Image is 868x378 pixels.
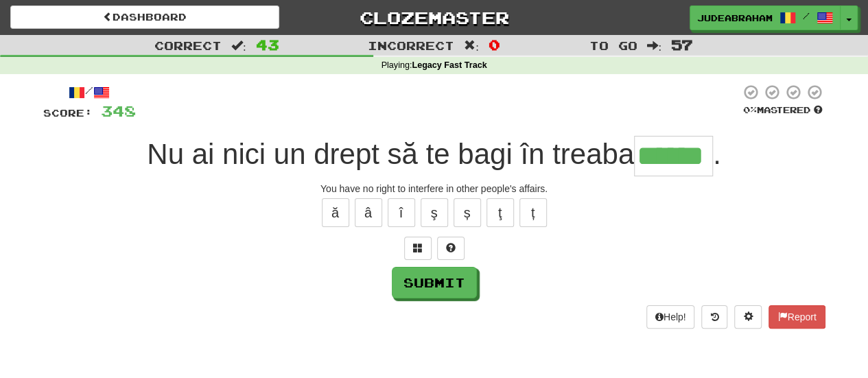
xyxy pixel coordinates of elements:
strong: Legacy Fast Track [412,60,486,70]
span: judeabraham [697,12,773,24]
div: / [43,84,136,101]
span: 57 [671,36,693,53]
span: : [464,40,479,51]
button: â [355,198,382,227]
span: Correct [154,38,222,52]
span: 348 [101,102,136,119]
button: ş [421,198,448,227]
div: Mastered [740,104,825,117]
span: : [231,40,246,51]
button: ț [519,198,547,227]
span: . [713,138,721,170]
button: î [388,198,415,227]
span: To go [589,38,637,52]
span: / [803,11,810,21]
a: Clozemaster [300,5,569,29]
span: : [646,40,661,51]
button: Help! [646,305,695,329]
span: Nu ai nici un drept să te bagi în treaba [147,138,634,170]
span: 43 [256,36,279,53]
span: 0 [489,36,500,53]
a: Dashboard [10,5,279,29]
button: Single letter hint - you only get 1 per sentence and score half the points! alt+h [437,237,465,260]
button: Submit [392,267,477,298]
button: ș [454,198,481,227]
span: Score: [43,107,93,119]
button: Report [769,305,825,329]
a: judeabraham / [690,5,841,30]
div: You have no right to interfere in other people's affairs. [43,182,825,196]
button: ă [322,198,349,227]
button: ţ [486,198,514,227]
span: 0 % [743,104,757,115]
button: Switch sentence to multiple choice alt+p [404,237,432,260]
span: Incorrect [368,38,454,52]
button: Round history (alt+y) [701,305,727,329]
